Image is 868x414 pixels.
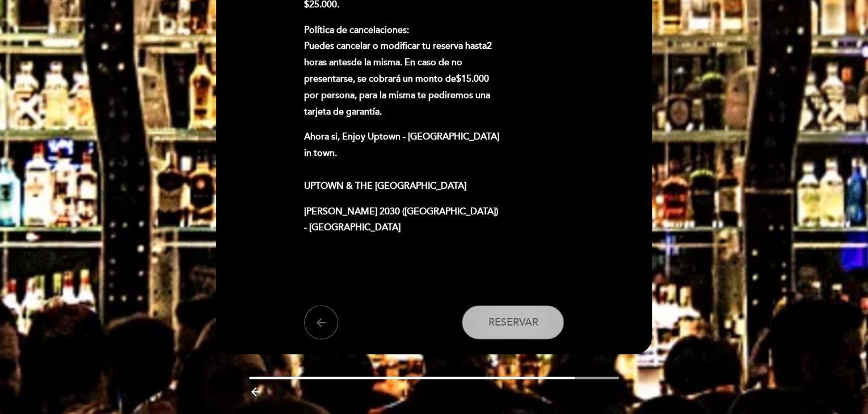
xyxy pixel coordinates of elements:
span: Puedes cancelar o modificar tu reserva hasta [304,40,487,52]
span: Ahora si, Enjoy Uptown - [GEOGRAPHIC_DATA] in town. [304,131,499,159]
button: arrow_back [304,305,338,339]
strong: $15.000 por persona [304,73,489,101]
span: , para la misma te pediremos una tarjeta de garantía. [304,90,490,117]
strong: Política de cancelaciones: [304,24,409,36]
span: UPTOWN & THE [GEOGRAPHIC_DATA] [304,180,466,192]
i: arrow_back [314,315,328,329]
span: [PERSON_NAME] 2030 ([GEOGRAPHIC_DATA]) - [GEOGRAPHIC_DATA] [304,206,498,234]
span: de la misma. En caso de no presentarse, se cobrará un monto de [304,57,462,85]
i: arrow_backward [249,385,263,398]
button: Reservar [462,305,564,339]
span: Reservar [488,316,538,328]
